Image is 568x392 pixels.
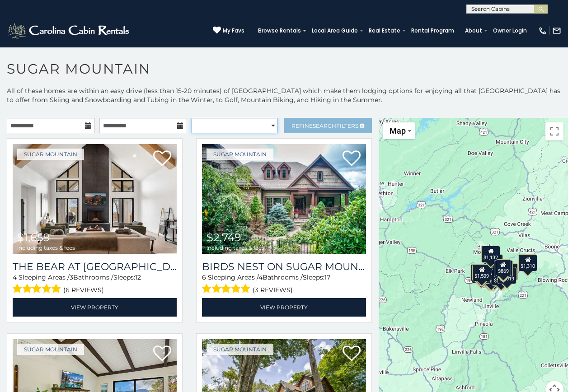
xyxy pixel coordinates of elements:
a: Add to favorites [153,149,171,168]
div: Sleeping Areas / Bathrooms / Sleeps: [13,273,177,296]
span: (6 reviews) [63,284,104,296]
a: About [460,24,487,37]
span: (3 reviews) [253,284,293,296]
a: View Property [202,298,366,317]
a: View Property [13,298,177,317]
div: $869 [495,259,511,276]
a: Rental Program [407,24,459,37]
img: phone-regular-white.png [538,26,547,35]
span: $2,749 [207,231,241,244]
span: 17 [324,273,330,281]
img: mail-regular-white.png [552,26,561,35]
div: $1,132 [481,246,500,263]
div: $1,367 [492,269,511,286]
span: My Favs [223,27,244,35]
button: Change map style [383,122,415,139]
img: White-1-2.png [7,22,132,40]
h3: The Bear At Sugar Mountain [13,261,177,273]
a: Owner Login [488,24,531,37]
a: Local Area Guide [307,24,362,37]
div: $1,310 [518,254,537,271]
span: 3 [70,273,73,281]
a: Sugar Mountain [207,149,273,160]
span: $1,659 [17,231,50,244]
div: $1,628 [494,260,513,277]
div: $1,847 [470,264,489,281]
span: including taxes & fees [17,245,75,251]
span: Refine Filters [291,122,358,129]
a: The Bear At Sugar Mountain $1,659 including taxes & fees [13,144,177,254]
div: Sleeping Areas / Bathrooms / Sleeps: [202,273,366,296]
span: Map [390,126,406,135]
a: Birds Nest On Sugar Mountain [202,261,366,273]
a: Add to favorites [343,345,361,364]
span: 6 [202,273,206,281]
a: Sugar Mountain [17,149,84,160]
a: The Bear At [GEOGRAPHIC_DATA] [13,261,177,273]
a: Browse Rentals [253,24,305,37]
a: RefineSearchFilters [284,118,372,133]
img: The Bear At Sugar Mountain [13,144,177,254]
img: Birds Nest On Sugar Mountain [202,144,366,254]
span: Search [313,122,336,129]
a: Sugar Mountain [17,344,84,355]
a: Add to favorites [343,149,361,168]
span: 4 [258,273,263,281]
a: My Favs [213,26,244,35]
a: Real Estate [364,24,405,37]
a: Sugar Mountain [207,344,273,355]
a: Birds Nest On Sugar Mountain $2,749 including taxes & fees [202,144,366,254]
div: $1,509 [472,264,491,281]
span: including taxes & fees [207,245,264,251]
button: Toggle fullscreen view [545,122,563,140]
span: 4 [13,273,17,281]
span: 12 [135,273,141,281]
a: Add to favorites [153,345,171,364]
div: $1,028 [498,263,517,280]
div: $1,019 [497,267,516,284]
